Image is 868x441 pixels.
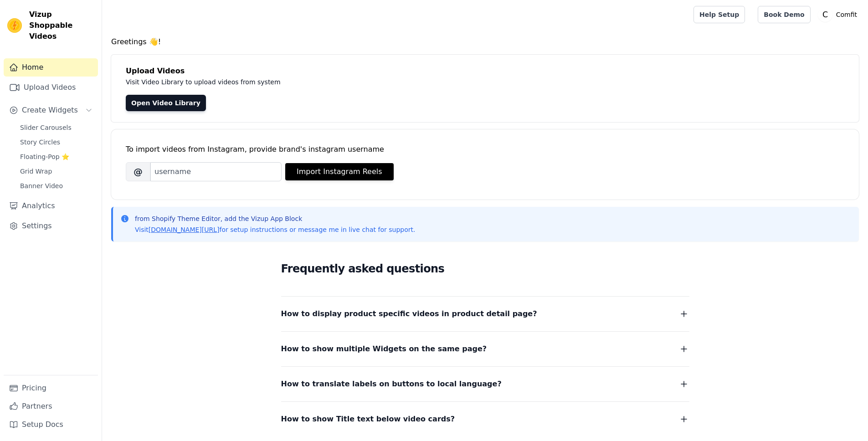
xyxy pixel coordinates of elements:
a: Pricing [4,379,98,397]
button: C Comfit [818,6,861,23]
a: Grid Wrap [15,165,98,178]
h4: Upload Videos [126,66,844,77]
div: To import videos from Instagram, provide brand's instagram username [126,144,844,155]
a: Story Circles [15,136,98,149]
span: Create Widgets [22,105,78,116]
a: [DOMAIN_NAME][URL] [149,226,220,233]
a: Analytics [4,197,98,215]
span: Floating-Pop ⭐ [20,152,69,161]
span: How to display product specific videos in product detail page? [281,308,537,320]
p: Visit for setup instructions or message me in live chat for support. [135,225,415,234]
span: Slider Carousels [20,123,72,132]
a: Home [4,58,98,77]
p: from Shopify Theme Editor, add the Vizup App Block [135,214,415,223]
h4: Greetings 👋! [111,36,859,47]
a: Open Video Library [126,95,206,111]
a: Upload Videos [4,78,98,97]
text: C [822,10,828,19]
button: How to show multiple Widgets on the same page? [281,343,689,355]
a: Book Demo [758,6,810,23]
span: How to show Title text below video cards? [281,413,455,426]
a: Slider Carousels [15,121,98,134]
span: @ [126,162,150,181]
a: Floating-Pop ⭐ [15,150,98,163]
span: Grid Wrap [20,167,52,176]
button: Create Widgets [4,101,98,119]
span: Banner Video [20,181,63,190]
img: Vizup [7,18,22,33]
a: Partners [4,397,98,415]
span: Vizup Shoppable Videos [29,9,94,42]
button: How to translate labels on buttons to local language? [281,378,689,390]
a: Settings [4,217,98,235]
span: Story Circles [20,138,60,147]
p: Comfit [832,6,861,23]
button: How to display product specific videos in product detail page? [281,308,689,320]
button: How to show Title text below video cards? [281,413,689,426]
span: How to show multiple Widgets on the same page? [281,343,487,355]
a: Setup Docs [4,415,98,434]
input: username [150,162,282,181]
a: Help Setup [693,6,745,23]
button: Import Instagram Reels [285,163,394,180]
p: Visit Video Library to upload videos from system [126,77,534,87]
h2: Frequently asked questions [281,260,689,278]
a: Banner Video [15,179,98,192]
span: How to translate labels on buttons to local language? [281,378,502,390]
